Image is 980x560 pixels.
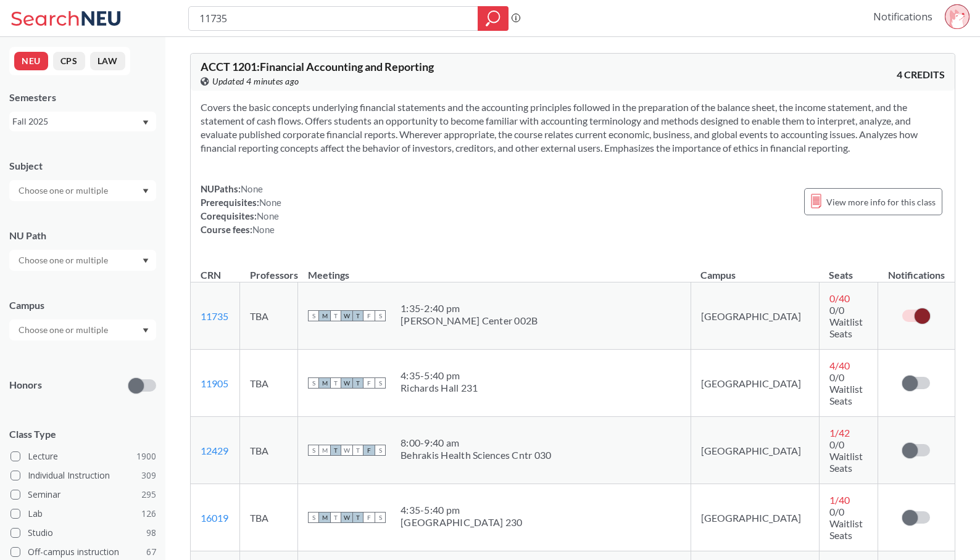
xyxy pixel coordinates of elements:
span: M [319,512,330,523]
svg: Dropdown arrow [143,328,149,333]
span: S [308,512,319,523]
label: Off-campus instruction [10,544,156,560]
span: F [363,445,375,456]
td: TBA [240,417,298,484]
span: T [352,512,363,523]
span: T [352,377,363,389]
span: T [330,377,341,389]
label: Individual Instruction [10,467,156,484]
td: TBA [240,282,298,350]
div: Fall 2025Dropdown arrow [9,112,156,131]
span: T [352,445,363,456]
span: 126 [141,507,156,521]
section: Covers the basic concepts underlying financial statements and the accounting principles followed ... [201,101,945,155]
th: Notifications [878,256,955,282]
th: Seats [819,256,878,282]
div: 4:35 - 5:40 pm [401,369,478,382]
div: NU Path [9,229,156,242]
button: NEU [14,52,48,70]
label: Seminar [10,487,156,503]
span: S [308,377,319,389]
input: Class, professor, course number, "phrase" [198,8,469,29]
td: TBA [240,484,298,551]
span: 98 [146,526,156,540]
td: [GEOGRAPHIC_DATA] [691,350,819,417]
span: F [363,512,375,523]
span: W [341,445,352,456]
span: S [375,310,386,321]
a: 16019 [201,512,228,524]
span: 0/0 Waitlist Seats [829,304,863,339]
span: F [363,310,375,321]
span: S [375,512,386,523]
div: 4:35 - 5:40 pm [401,504,522,516]
span: 1 / 42 [829,427,850,439]
span: M [319,445,330,456]
span: T [330,310,341,321]
div: Dropdown arrow [9,250,156,271]
button: LAW [90,52,125,70]
div: 1:35 - 2:40 pm [401,302,538,315]
span: 67 [146,545,156,559]
div: [PERSON_NAME] Center 002B [401,315,538,327]
span: S [375,377,386,389]
th: Professors [240,256,298,282]
div: Semesters [9,91,156,104]
button: CPS [53,52,85,70]
span: 295 [141,488,156,501]
div: Behrakis Health Sciences Cntr 030 [401,449,551,461]
span: S [308,445,319,456]
span: T [330,512,341,523]
div: Dropdown arrow [9,180,156,201]
span: W [341,512,352,523]
label: Studio [10,525,156,541]
span: View more info for this class [826,194,936,210]
label: Lab [10,506,156,522]
span: F [363,377,375,389]
a: 12429 [201,445,228,456]
span: T [352,310,363,321]
td: TBA [240,350,298,417]
label: Lecture [10,448,156,464]
div: [GEOGRAPHIC_DATA] 230 [401,516,522,529]
span: None [241,183,263,194]
span: 0/0 Waitlist Seats [829,439,863,474]
span: None [259,197,281,208]
div: 8:00 - 9:40 am [401,437,551,449]
span: None [252,224,275,235]
p: Honors [9,378,42,392]
td: [GEOGRAPHIC_DATA] [691,484,819,551]
input: Choose one or multiple [12,183,116,198]
span: M [319,377,330,389]
span: Updated 4 minutes ago [212,75,299,88]
svg: Dropdown arrow [143,120,149,125]
a: Notifications [873,10,932,23]
span: 1900 [136,450,156,463]
div: Dropdown arrow [9,319,156,340]
a: 11905 [201,377,228,389]
span: W [341,310,352,321]
svg: Dropdown arrow [143,189,149,194]
td: [GEOGRAPHIC_DATA] [691,282,819,350]
div: CRN [201,268,221,282]
span: W [341,377,352,389]
div: Subject [9,159,156,173]
span: S [308,310,319,321]
span: 0/0 Waitlist Seats [829,506,863,541]
span: ACCT 1201 : Financial Accounting and Reporting [201,60,434,73]
span: T [330,445,341,456]
td: [GEOGRAPHIC_DATA] [691,417,819,484]
span: S [375,445,386,456]
span: None [257,210,279,221]
span: 0 / 40 [829,292,850,304]
span: Class Type [9,427,156,441]
span: 309 [141,469,156,482]
div: magnifying glass [478,6,509,31]
svg: Dropdown arrow [143,258,149,263]
input: Choose one or multiple [12,323,116,337]
span: M [319,310,330,321]
a: 11735 [201,310,228,322]
div: NUPaths: Prerequisites: Corequisites: Course fees: [201,182,281,236]
div: Richards Hall 231 [401,382,478,394]
span: 0/0 Waitlist Seats [829,371,863,406]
